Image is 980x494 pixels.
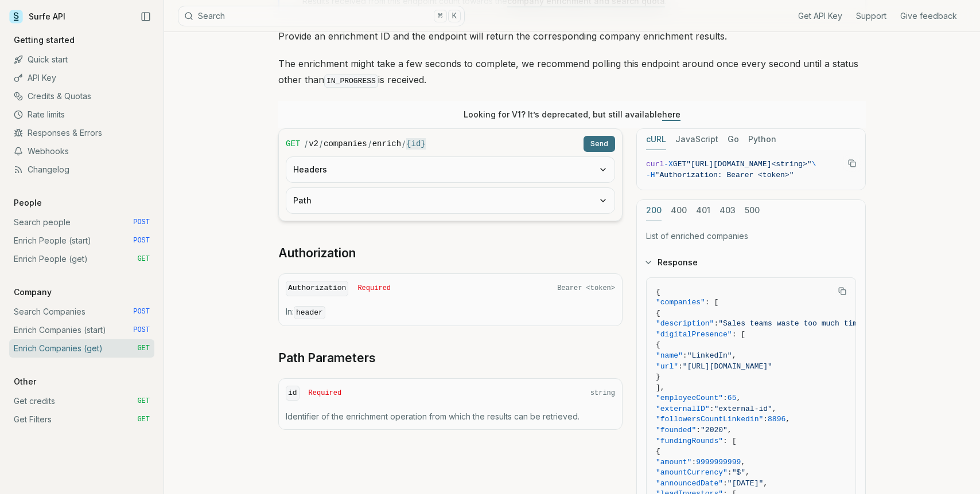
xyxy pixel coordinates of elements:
button: Python [748,129,776,150]
span: { [656,340,660,349]
p: In: [286,306,615,319]
span: , [785,415,790,424]
button: Go [728,129,739,150]
code: header [294,306,325,319]
a: API Key [9,69,154,87]
span: : [696,426,701,434]
span: "announcedDate" [656,479,723,488]
code: IN_PROGRESS [324,75,378,88]
span: -H [646,171,655,179]
span: "fundingRounds" [656,437,723,445]
a: Get Filters GET [9,410,154,429]
button: Search⌘K [178,6,465,26]
a: Rate limits [9,105,154,124]
button: 200 [646,200,662,221]
p: People [9,197,46,209]
span: "followersCountLinkedin" [656,415,763,424]
span: : [691,458,696,466]
button: 403 [720,200,736,221]
button: JavaScript [675,129,718,150]
a: Search Companies POST [9,303,154,321]
span: "[URL][DOMAIN_NAME]" [683,362,772,371]
kbd: K [448,10,461,22]
span: "name" [656,351,683,360]
a: Give feedback [900,10,957,22]
span: , [728,426,732,434]
span: "amountCurrency" [656,468,728,477]
code: v2 [309,138,318,150]
span: { [656,447,660,456]
span: , [772,405,777,413]
span: string [590,389,615,398]
span: } [656,373,660,381]
a: Enrich Companies (get) GET [9,339,154,358]
span: : [723,394,728,402]
span: POST [133,326,150,335]
p: The enrichment might take a few seconds to complete, we recommend polling this endpoint around on... [278,56,866,89]
a: Enrich Companies (start) POST [9,321,154,339]
span: : [723,479,728,488]
a: Credits & Quotas [9,87,154,105]
button: 500 [745,200,760,221]
button: cURL [646,129,666,150]
span: , [741,458,745,466]
a: Enrich People (get) GET [9,250,154,268]
span: "2020" [701,426,728,434]
span: "externalID" [656,405,710,413]
span: , [763,479,768,488]
span: "LinkedIn" [687,351,732,360]
span: "employeeCount" [656,394,723,402]
span: GET [137,415,150,424]
span: POST [133,307,150,316]
code: Authorization [286,281,348,296]
a: Responses & Errors [9,124,154,142]
span: GET [137,397,150,406]
p: Company [9,287,56,298]
span: POST [133,236,150,245]
a: Quick start [9,50,154,69]
button: Copy Text [843,155,861,172]
p: List of enriched companies [646,230,856,242]
span: : [ [732,330,745,339]
a: Changelog [9,160,154,179]
a: Search people POST [9,213,154,232]
span: GET [137,344,150,353]
span: / [305,138,308,150]
span: "[URL][DOMAIN_NAME]<string>" [686,160,811,168]
span: POST [133,218,150,227]
span: : [ [723,437,736,445]
span: GET [286,138,300,150]
a: Get API Key [798,10,842,22]
span: : [728,468,732,477]
button: Headers [286,157,615,182]
span: "Authorization: Bearer <token>" [655,171,794,179]
p: Getting started [9,34,79,46]
span: curl [646,160,664,168]
span: "[DATE]" [728,479,763,488]
a: Surfe API [9,8,65,25]
a: here [662,109,680,119]
span: : [678,362,683,371]
span: : [714,319,718,328]
a: Webhooks [9,142,154,160]
button: 400 [671,200,687,221]
span: Bearer <token> [557,284,615,293]
span: : [710,405,714,413]
span: : [763,415,768,424]
a: Path Parameters [278,350,376,366]
span: , [732,351,737,360]
button: Send [584,136,615,152]
span: \ [812,160,816,168]
span: 9999999999 [696,458,741,466]
button: Path [286,188,615,213]
span: { [656,288,660,296]
span: ], [656,383,665,392]
span: , [745,468,750,477]
span: / [368,138,371,150]
span: GET [673,160,686,168]
span: { [656,309,660,317]
p: Provide an enrichment ID and the endpoint will return the corresponding company enrichment results. [278,28,866,44]
code: companies [324,138,367,150]
span: "amount" [656,458,691,466]
span: / [320,138,322,150]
